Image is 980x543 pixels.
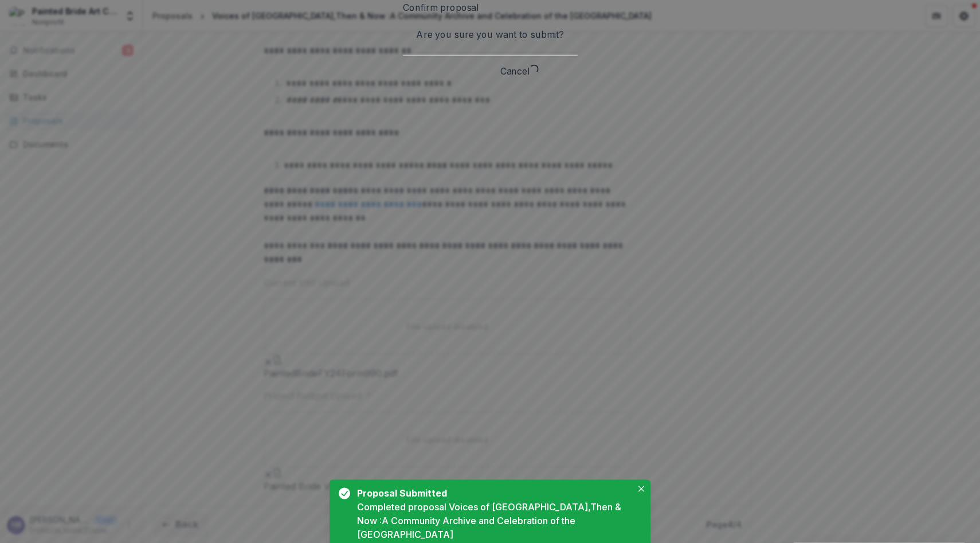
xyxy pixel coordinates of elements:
header: Confirm proposal [403,1,577,14]
button: Close [634,482,648,495]
div: Proposal Submitted [357,486,628,500]
div: Completed proposal Voices of [GEOGRAPHIC_DATA],Then & Now :A Community Archive and Celebration of... [357,500,632,541]
div: Are you sure you want to submit? [403,14,577,55]
button: Cancel [500,64,529,78]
